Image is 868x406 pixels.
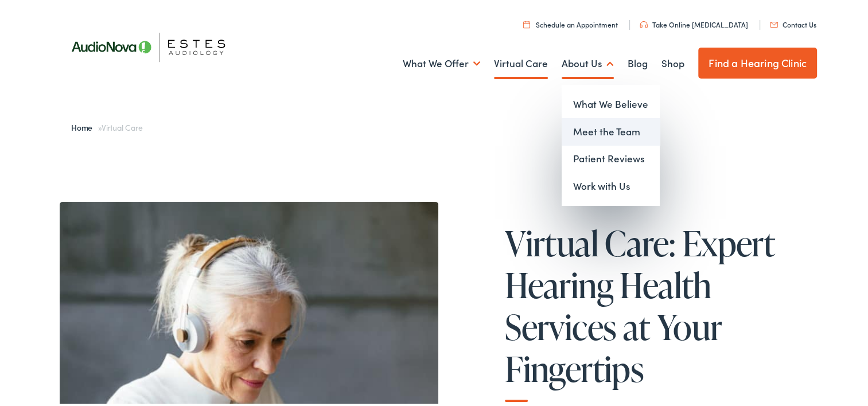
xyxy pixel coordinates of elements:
[102,120,142,131] span: Virtual Care
[562,171,660,198] a: Work with Us
[562,116,660,144] a: Meet the Team
[698,46,817,77] a: Find a Hearing Clinic
[682,222,775,260] span: Expert
[403,41,480,83] a: What We Offer
[523,18,618,28] a: Schedule an Appointment
[562,143,660,171] a: Patient Reviews
[505,222,598,260] span: Virtual
[562,41,614,83] a: About Us
[770,18,816,28] a: Contact Us
[505,264,613,302] span: Hearing
[505,306,616,344] span: Services
[640,19,648,26] img: utility icon
[605,222,675,260] span: Care:
[657,306,722,344] span: Your
[623,306,651,344] span: at
[620,264,711,302] span: Health
[71,120,98,131] a: Home
[628,41,648,83] a: Blog
[562,89,660,116] a: What We Believe
[661,41,684,83] a: Shop
[71,120,142,131] span: »
[494,41,548,83] a: Virtual Care
[640,18,748,28] a: Take Online [MEDICAL_DATA]
[523,19,530,26] img: utility icon
[505,348,644,386] span: Fingertips
[770,20,778,26] img: utility icon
